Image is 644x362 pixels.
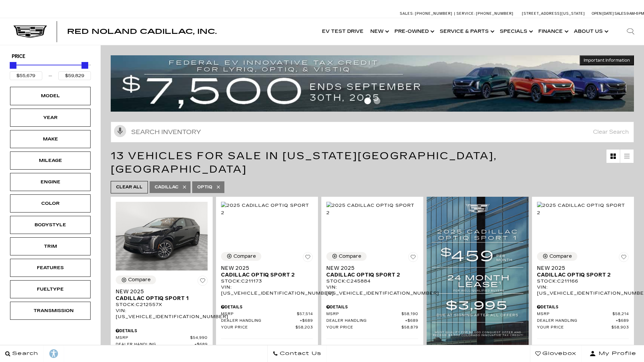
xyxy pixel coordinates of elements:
span: Dealer Handling [116,342,195,347]
a: Your Price $58,879 [326,325,418,330]
a: Specials [496,18,535,45]
button: Compare Vehicle [116,276,156,284]
img: 2025 Cadillac OPTIQ Sport 2 [326,202,418,217]
a: New 2025Cadillac OPTIQ Sport 1 [116,288,208,302]
span: Go to slide 2 [374,98,380,104]
a: MSRP $58,190 [326,312,418,317]
a: Cadillac Dark Logo with Cadillac White Text [13,25,47,38]
div: Stock : C211166 [537,278,629,284]
div: TransmissionTransmission [10,302,91,320]
div: EngineEngine [10,173,91,191]
span: Optiq [197,183,212,191]
a: About Us [571,18,610,45]
span: My Profile [596,349,636,358]
input: Minimum [10,71,42,80]
span: MSRP [116,336,190,341]
span: $58,203 [296,325,313,330]
div: Bodystyle [34,221,67,229]
a: Dealer Handling $689 [116,342,208,347]
div: Pricing Details - New 2025 Cadillac OPTIQ Sport 1 [116,328,208,334]
button: Save Vehicle [198,276,208,288]
span: Contact Us [278,349,321,358]
div: Pricing Details - New 2025 Cadillac OPTIQ Sport 2 [537,304,629,310]
span: MSRP [326,312,401,317]
div: Compare [233,253,256,259]
a: Glovebox [530,345,582,362]
a: Pre-Owned [391,18,436,45]
span: $689 [405,318,418,323]
p: Other Offers You May Qualify For [537,344,629,356]
span: Dealer Handling [221,318,300,323]
span: Service: [457,11,475,16]
button: Compare Vehicle [221,252,261,261]
span: Cadillac OPTIQ Sport 2 [537,271,624,278]
span: 13 Vehicles for Sale in [US_STATE][GEOGRAPHIC_DATA], [GEOGRAPHIC_DATA] [111,150,497,175]
span: New 2025 [537,265,624,271]
span: MSRP [221,312,297,317]
div: Pricing Details - New 2025 Cadillac OPTIQ Sport 2 [221,304,313,310]
div: ColorColor [10,194,91,213]
span: Your Price [221,325,296,330]
div: Minimum Price [10,62,16,69]
a: Sales: [PHONE_NUMBER] [400,12,454,15]
a: New [367,18,391,45]
button: Open user profile menu [582,345,644,362]
button: Compare Vehicle [326,252,367,261]
a: MSRP $57,514 [221,312,313,317]
div: ModelModel [10,87,91,105]
a: Dealer Handling $689 [326,318,418,323]
div: VIN: [US_VEHICLE_IDENTIFICATION_NUMBER] [221,284,313,296]
a: New 2025Cadillac OPTIQ Sport 2 [326,265,418,278]
span: New 2025 [221,265,308,271]
h5: Price [12,54,89,60]
span: Cadillac OPTIQ Sport 2 [221,271,308,278]
span: New 2025 [326,265,413,271]
div: FueltypeFueltype [10,280,91,298]
span: New 2025 [116,288,203,295]
div: Compare [128,277,151,283]
img: vrp-tax-ending-august-version [111,55,634,111]
a: Service & Parts [436,18,496,45]
div: VIN: [US_VEHICLE_IDENTIFICATION_NUMBER] [116,308,208,320]
span: $58,190 [401,312,418,317]
a: MSRP $54,990 [116,336,208,341]
div: Transmission [34,307,67,314]
span: $689 [616,318,629,323]
img: 2025 Cadillac OPTIQ Sport 2 [221,202,313,217]
span: Important Information [584,58,630,63]
a: [STREET_ADDRESS][US_STATE] [522,11,585,16]
div: Compare [339,253,361,259]
div: Make [34,135,67,143]
p: Other Offers You May Qualify For [326,344,418,356]
span: Open [DATE] [592,11,614,16]
a: Finance [535,18,571,45]
div: Features [34,264,67,271]
span: $689 [195,342,208,347]
span: Clear All [116,183,143,191]
span: $54,990 [190,336,208,341]
span: Go to slide 1 [364,98,371,104]
span: Sales: [614,11,627,16]
a: Your Price $58,903 [537,325,629,330]
a: EV Test Drive [319,18,367,45]
span: Search [10,349,38,358]
div: BodystyleBodystyle [10,216,91,234]
div: Engine [34,178,67,186]
a: Your Price $58,203 [221,325,313,330]
span: Cadillac OPTIQ Sport 2 [326,271,413,278]
span: Red Noland Cadillac, Inc. [67,27,217,36]
a: Dealer Handling $689 [221,318,313,323]
span: Your Price [537,325,611,330]
div: Color [34,200,67,207]
input: Maximum [58,71,91,80]
span: [PHONE_NUMBER] [476,11,514,16]
a: Service: [PHONE_NUMBER] [454,12,515,15]
img: 2025 Cadillac OPTIQ Sport 1 [116,202,208,271]
div: Model [34,92,67,100]
div: Year [34,114,67,121]
span: Your Price [326,325,401,330]
div: Compare [549,253,572,259]
span: Glovebox [541,349,576,358]
span: [PHONE_NUMBER] [415,11,452,16]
